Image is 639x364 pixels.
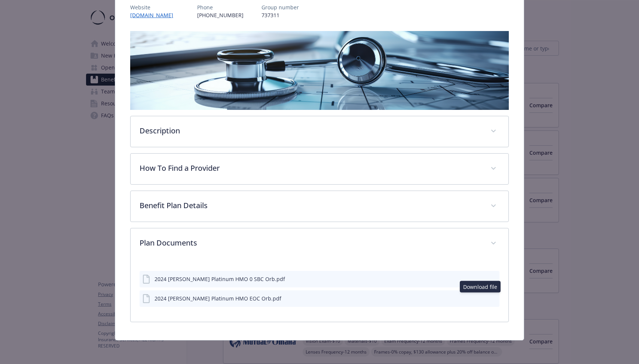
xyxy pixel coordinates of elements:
p: Description [140,125,481,136]
button: download file [478,275,484,283]
p: Phone [197,3,244,11]
div: Description [131,116,508,147]
p: Plan Documents [140,237,481,249]
div: Plan Documents [131,259,508,322]
img: banner [130,31,508,110]
button: download file [476,294,484,303]
p: Website [130,3,179,11]
a: [DOMAIN_NAME] [130,12,179,19]
div: 2024 [PERSON_NAME] Platinum HMO EOC Orb.pdf [155,294,281,302]
button: preview file [490,275,496,283]
p: [PHONE_NUMBER] [197,11,244,19]
p: How To Find a Provider [140,163,481,174]
p: Benefit Plan Details [140,200,481,211]
div: Download file [460,281,501,293]
p: 737311 [262,11,299,19]
div: 2024 [PERSON_NAME] Platinum HMO 0 SBC Orb.pdf [155,275,285,283]
div: How To Find a Provider [131,154,508,184]
div: Plan Documents [131,228,508,259]
button: preview file [490,294,496,303]
p: Group number [262,3,299,11]
div: Benefit Plan Details [131,191,508,222]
